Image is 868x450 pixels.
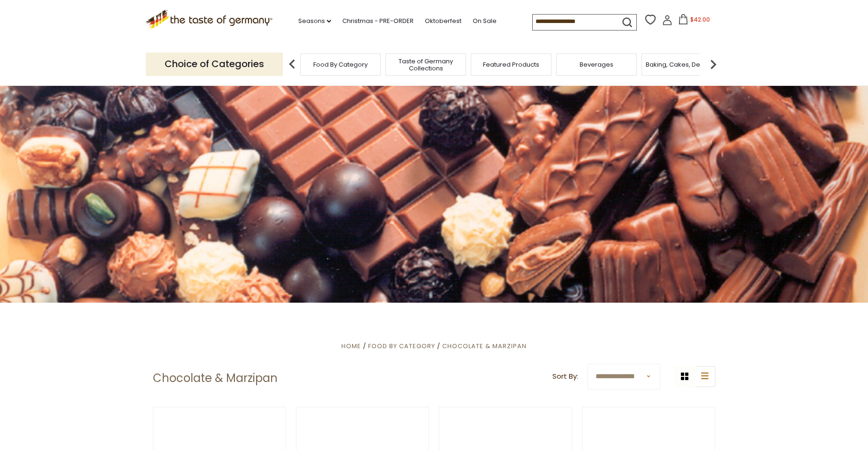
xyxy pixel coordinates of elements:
img: previous arrow [283,55,302,74]
p: Choice of Categories [146,53,283,76]
a: Oktoberfest [425,16,461,26]
a: Chocolate & Marzipan [442,342,527,351]
a: Food By Category [368,342,435,351]
img: next arrow [704,55,723,74]
label: Sort By: [552,371,578,382]
button: $42.00 [674,14,714,28]
a: Featured Products [483,61,539,68]
a: Food By Category [313,61,368,68]
a: Seasons [298,16,331,26]
a: Baking, Cakes, Desserts [646,61,718,68]
a: Beverages [580,61,613,68]
span: $42.00 [690,15,710,23]
a: On Sale [473,16,497,26]
a: Christmas - PRE-ORDER [342,16,414,26]
h1: Chocolate & Marzipan [153,371,278,385]
a: Home [341,342,361,351]
a: Taste of Germany Collections [388,58,463,72]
